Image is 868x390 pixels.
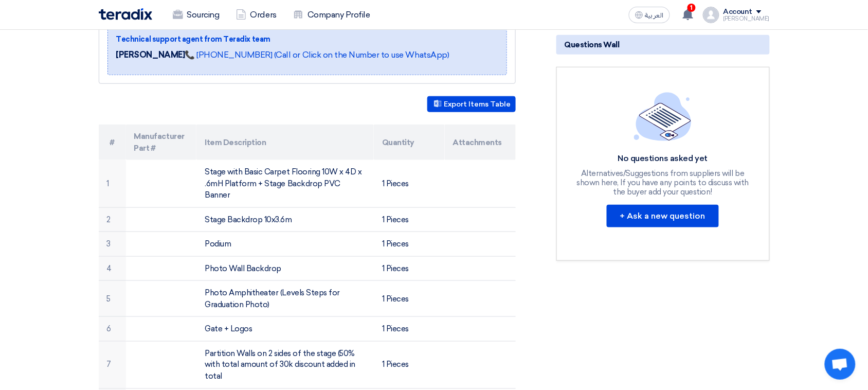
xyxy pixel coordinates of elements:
[196,125,374,160] th: Item Description
[99,160,126,207] td: 1
[228,4,285,26] a: Orders
[575,153,750,164] div: No questions asked yet
[196,160,374,207] td: Stage with Basic Carpet Flooring 10W x 4D x .6mH Platform + Stage Backdrop PVC Banner
[575,169,750,197] div: Alternatives/Suggestions from suppliers will be shown here, If you have any points to discuss wit...
[99,207,126,232] td: 2
[196,341,374,389] td: Partition Walls on 2 sides of the stage (50% with total amount of 30k discount added in total
[724,8,753,16] div: Account
[99,281,126,317] td: 5
[724,16,770,22] div: [PERSON_NAME]
[445,125,516,160] th: Attachments
[196,207,374,232] td: Stage Backdrop 10x3.6m
[99,232,126,257] td: 3
[285,4,378,26] a: Company Profile
[374,232,445,257] td: 1 Pieces
[688,4,696,12] span: 1
[374,125,445,160] th: Quantity
[126,125,197,160] th: Manufacturer Part #
[99,341,126,389] td: 7
[565,39,620,50] span: Questions Wall
[374,207,445,232] td: 1 Pieces
[99,256,126,281] td: 4
[634,92,692,140] img: empty_state_list.svg
[196,232,374,257] td: Podium
[185,50,449,60] a: 📞 [PHONE_NUMBER] (Call or Click on the Number to use WhatsApp)
[165,4,228,26] a: Sourcing
[196,281,374,317] td: Photo Amphitheater (Levels Steps for Graduation Photo)
[116,50,185,60] strong: [PERSON_NAME]
[645,12,664,19] span: العربية
[374,281,445,317] td: 1 Pieces
[607,205,719,227] button: + Ask a new question
[99,8,152,20] img: Teradix logo
[825,349,856,380] a: Open chat
[99,125,126,160] th: #
[116,34,498,45] div: Technical support agent from Teradix team
[629,7,670,23] button: العربية
[196,317,374,342] td: Gate + Logos
[374,317,445,342] td: 1 Pieces
[374,341,445,389] td: 1 Pieces
[99,317,126,342] td: 6
[374,160,445,207] td: 1 Pieces
[196,256,374,281] td: Photo Wall Backdrop
[427,96,516,112] button: Export Items Table
[374,256,445,281] td: 1 Pieces
[703,7,719,23] img: profile_test.png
